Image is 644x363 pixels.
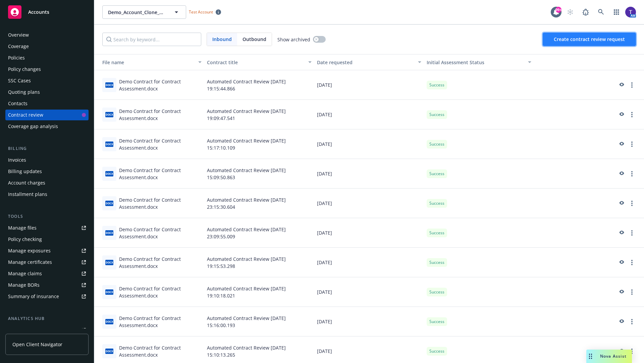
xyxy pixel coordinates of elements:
div: Quoting plans [8,87,40,97]
div: Automated Contract Review [DATE] 23:09:55.009 [204,218,314,248]
div: Billing updates [8,166,42,177]
div: Policy changes [8,64,41,75]
div: Demo Contract for Contract Assessment.docx [119,196,202,210]
span: docx [105,319,113,324]
a: Manage claims [5,268,89,279]
div: File name [97,59,194,66]
div: [DATE] [314,277,424,307]
div: Tools [5,213,89,220]
a: Manage files [5,223,89,233]
input: Search by keyword... [102,33,201,46]
a: more [628,199,636,207]
div: Toggle SortBy [427,59,524,66]
a: more [628,229,636,237]
span: Success [429,259,444,266]
div: Manage BORs [8,280,40,290]
div: [DATE] [314,70,424,100]
div: Overview [8,30,29,40]
a: Overview [5,30,89,40]
a: more [628,81,636,89]
a: Manage exposures [5,245,89,256]
a: Summary of insurance [5,291,89,302]
span: docx [105,260,113,265]
span: Success [429,171,444,177]
div: Automated Contract Review [DATE] 15:16:00.193 [204,307,314,336]
span: docx [105,230,113,235]
div: Demo Contract for Contract Assessment.docx [119,285,202,299]
a: Start snowing [563,5,577,19]
div: Analytics hub [5,315,89,322]
a: Contacts [5,98,89,109]
span: Success [429,319,444,325]
div: SSC Cases [8,75,31,86]
a: preview [617,81,625,89]
a: more [628,318,636,326]
span: Success [429,289,444,295]
a: Contract review [5,110,89,120]
a: Policy changes [5,64,89,75]
a: preview [617,288,625,296]
span: docx [105,82,113,87]
a: preview [617,111,625,119]
a: more [628,111,636,119]
a: Search [594,5,608,19]
div: Loss summary generator [8,325,64,335]
a: Switch app [610,5,623,19]
a: preview [617,229,625,237]
div: Coverage gap analysis [8,121,58,132]
span: Inbound [212,36,232,43]
div: Contract review [8,110,43,120]
span: Success [429,82,444,88]
div: Manage files [8,223,37,233]
div: Automated Contract Review [DATE] 15:09:50.863 [204,159,314,189]
span: docx [105,142,113,147]
div: Demo Contract for Contract Assessment.docx [119,108,202,122]
div: Toggle SortBy [97,59,194,66]
a: Manage certificates [5,257,89,268]
span: Show archived [277,36,310,43]
span: Create contract review request [554,36,625,42]
button: Demo_Account_Clone_QA_CR_Tests_Demo [102,5,186,19]
a: preview [617,170,625,178]
a: Invoices [5,155,89,165]
div: Billing [5,145,89,152]
a: Coverage [5,41,89,52]
a: Quoting plans [5,87,89,97]
div: Date requested [317,59,414,66]
span: docx [105,289,113,294]
div: Manage exposures [8,245,51,256]
div: Automated Contract Review [DATE] 23:15:30.604 [204,189,314,218]
div: [DATE] [314,248,424,277]
a: Installment plans [5,189,89,200]
div: Automated Contract Review [DATE] 19:10:18.021 [204,277,314,307]
div: [DATE] [314,159,424,189]
div: Automated Contract Review [DATE] 15:17:10.109 [204,129,314,159]
span: Success [429,141,444,147]
a: preview [617,258,625,267]
div: Contacts [8,98,28,109]
span: Demo_Account_Clone_QA_CR_Tests_Demo [108,9,166,16]
div: Invoices [8,155,26,165]
div: Policies [8,52,25,63]
div: Automated Contract Review [DATE] 19:15:53.298 [204,248,314,277]
div: Demo Contract for Contract Assessment.docx [119,226,202,240]
div: Account charges [8,177,45,188]
a: Manage BORs [5,280,89,290]
a: more [628,258,636,267]
a: Account charges [5,177,89,188]
div: [DATE] [314,100,424,129]
a: preview [617,199,625,207]
button: Date requested [314,54,424,70]
span: docx [105,171,113,176]
span: Test Account [186,8,224,15]
span: Success [429,112,444,118]
div: Drag to move [586,350,595,363]
span: Open Client Navigator [12,341,62,348]
span: Test Account [189,9,213,15]
div: Coverage [8,41,29,52]
a: Loss summary generator [5,325,89,335]
div: [DATE] [314,189,424,218]
div: Manage certificates [8,257,52,268]
span: Outbound [237,33,272,46]
span: Initial Assessment Status [427,59,484,66]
